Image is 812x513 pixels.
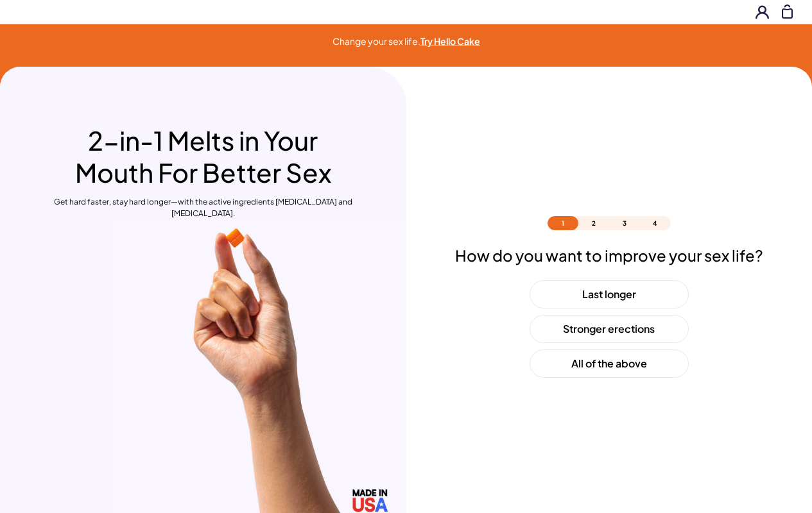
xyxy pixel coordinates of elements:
li: 3 [609,216,640,230]
p: Get hard faster, stay hard longer—with the active ingredients [MEDICAL_DATA] and [MEDICAL_DATA]. [53,196,353,219]
a: Try Hello Cake [420,35,480,47]
li: 2 [578,216,609,230]
li: 1 [548,216,578,230]
h2: How do you want to improve your sex life? [455,246,763,265]
button: Stronger erections [530,315,689,343]
h1: 2-in-1 Melts in Your Mouth For Better Sex [53,124,353,189]
button: Last longer [530,280,689,308]
button: All of the above [530,349,689,378]
li: 4 [640,216,671,230]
